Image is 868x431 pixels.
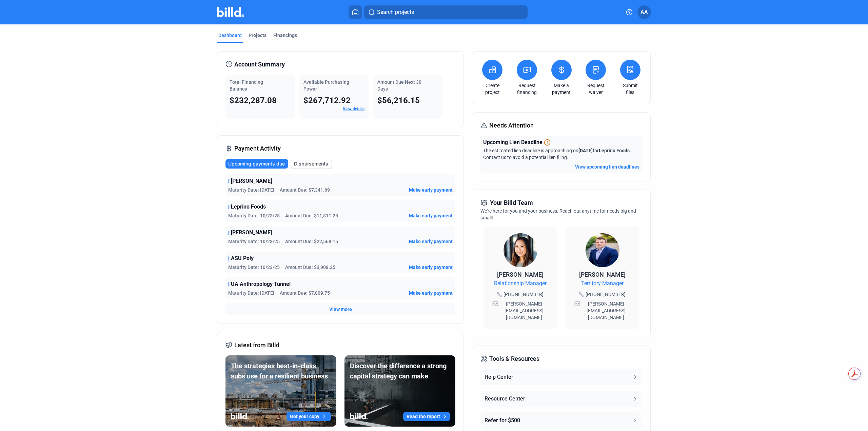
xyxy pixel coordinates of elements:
span: Amount Due: $22,568.15 [285,238,338,245]
button: Help Center [480,369,642,385]
span: Maturity Date: 10/23/25 [228,238,280,245]
button: Make early payment [409,238,453,245]
span: Maturity Date: 10/23/25 [228,264,280,271]
span: [PERSON_NAME][EMAIL_ADDRESS][DOMAIN_NAME] [500,300,549,321]
span: Territory Manager [581,279,624,288]
div: Discover the difference a strong capital strategy can make [350,361,450,381]
a: Create project [480,82,504,96]
div: Dashboard [218,32,242,39]
span: Leprino Foods [599,148,630,153]
div: Refer for $500 [485,416,520,425]
button: Resource Center [480,391,642,407]
span: Amount Due Next 30 Days [377,79,421,92]
span: Tools & Resources [489,354,539,364]
button: View more [329,306,352,313]
span: [PHONE_NUMBER] [586,291,626,298]
span: Maturity Date: [DATE] [228,187,274,193]
button: Read the report [403,412,450,421]
span: [PERSON_NAME] [497,271,544,278]
a: Make a payment [550,82,573,96]
span: Upcoming payments due [228,160,285,167]
span: Amount Due: $7,809.75 [280,290,330,296]
span: We're here for you and your business. Reach out anytime for needs big and small! [480,208,636,220]
span: $267,712.92 [303,96,351,105]
div: The strategies best-in-class subs use for a resilient business [231,361,331,381]
img: Billd Company Logo [217,7,244,17]
span: [DATE] [578,148,593,153]
div: Help Center [485,373,513,381]
span: Amount Due: $7,341.69 [280,187,330,193]
span: [PERSON_NAME][EMAIL_ADDRESS][DOMAIN_NAME] [582,300,631,321]
a: Request financing [515,82,539,96]
button: Upcoming payments due [225,159,288,169]
span: [PHONE_NUMBER] [504,291,544,298]
button: Make early payment [409,212,453,219]
span: Maturity Date: 10/23/25 [228,212,280,219]
img: Territory Manager [586,233,619,267]
span: Payment Activity [234,144,281,153]
a: Request waiver [584,82,608,96]
button: Search projects [364,5,528,19]
button: Make early payment [409,264,453,271]
a: Submit files [618,82,642,96]
span: Amount Due: $3,908.25 [285,264,335,271]
button: Make early payment [409,187,453,193]
button: Refer for $500 [480,412,642,429]
span: Account Summary [234,60,285,69]
span: Upcoming Lien Deadline [483,138,542,146]
span: $232,287.08 [230,96,277,105]
button: Make early payment [409,290,453,296]
div: Projects [249,32,267,39]
button: AA [637,5,651,19]
span: [PERSON_NAME] [579,271,626,278]
span: [PERSON_NAME] [231,177,272,185]
span: Disbursements [294,160,328,167]
span: Your Billd Team [490,198,533,208]
span: [PERSON_NAME] [231,229,272,237]
span: Available Purchasing Power [303,79,349,92]
button: Disbursements [291,159,332,169]
span: Amount Due: $11,811.25 [285,212,338,219]
span: AA [640,8,648,16]
button: View upcoming lien deadlines [575,163,639,170]
span: $56,216.15 [377,96,420,105]
span: Relationship Manager [494,279,547,288]
span: UA Anthropology Tunnel [231,280,291,288]
span: Latest from Billd [234,340,279,350]
span: Leprino Foods [231,203,266,211]
img: Relationship Manager [504,233,537,267]
div: Financings [273,32,297,39]
span: Search projects [377,8,414,16]
span: The estimated lien deadline is approaching on for . Contact us to avoid a potential lien filing. [483,148,631,160]
span: Maturity Date: [DATE] [228,290,274,296]
span: Needs Attention [489,121,534,130]
a: View details [343,106,364,111]
span: Total Financing Balance [230,79,263,92]
span: ASU Poly [231,254,254,262]
div: Resource Center [485,395,525,403]
button: Get your copy [287,412,331,421]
